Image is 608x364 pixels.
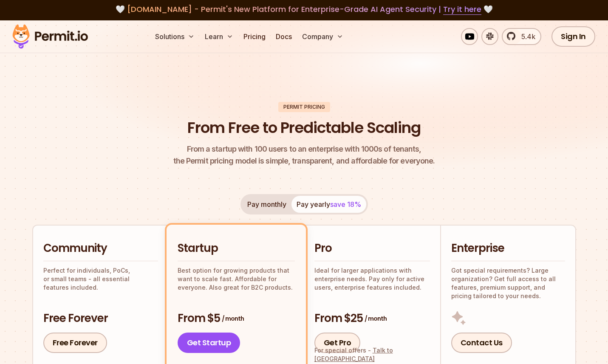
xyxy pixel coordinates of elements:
a: Contact Us [451,333,512,353]
div: 🤍 🤍 [20,3,588,15]
p: Got special requirements? Large organization? Get full access to all features, premium support, a... [451,266,565,300]
h2: Enterprise [451,241,565,256]
a: Sign In [551,26,595,47]
h3: From $5 [178,311,295,326]
span: / month [365,314,387,323]
img: Permit logo [8,22,92,51]
a: 5.4k [502,28,541,45]
a: Free Forever [43,333,107,353]
a: Docs [272,28,295,45]
h2: Pro [314,241,430,256]
span: [DOMAIN_NAME] - Permit's New Platform for Enterprise-Grade AI Agent Security | [127,4,481,14]
a: Get Startup [178,333,240,353]
p: Ideal for larger applications with enterprise needs. Pay only for active users, enterprise featur... [314,266,430,292]
button: Pay monthly [242,196,291,213]
h2: Community [43,241,158,256]
h3: From $25 [314,311,430,326]
button: Company [299,28,347,45]
span: 5.4k [516,31,535,42]
a: Try it here [443,4,481,15]
span: From a startup with 100 users to an enterprise with 1000s of tenants, [173,143,435,155]
h2: Startup [178,241,295,256]
h1: From Free to Predictable Scaling [187,117,421,138]
p: Best option for growing products that want to scale fast. Affordable for everyone. Also great for... [178,266,295,292]
div: For special offers - [314,346,430,363]
h3: Free Forever [43,311,158,326]
a: Get Pro [314,333,361,353]
button: Solutions [152,28,198,45]
div: Permit Pricing [278,102,330,112]
p: the Permit pricing model is simple, transparent, and affordable for everyone. [173,143,435,167]
button: Learn [201,28,237,45]
p: Perfect for individuals, PoCs, or small teams - all essential features included. [43,266,158,292]
span: / month [222,314,244,323]
a: Pricing [240,28,269,45]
